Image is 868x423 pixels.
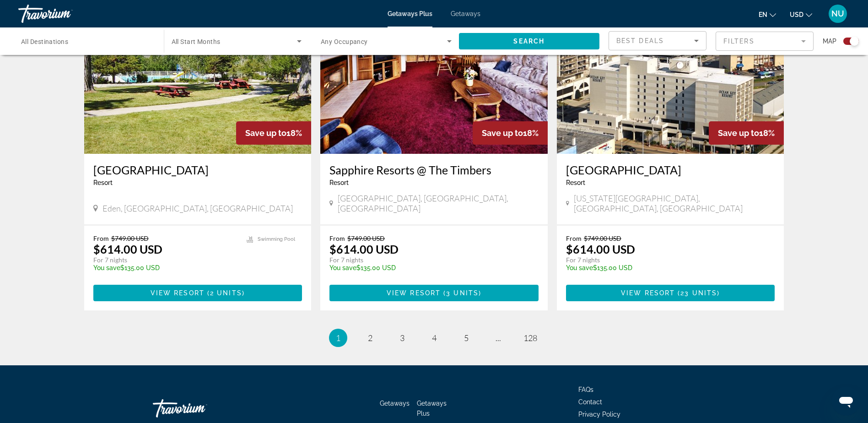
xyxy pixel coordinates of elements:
span: 4 [432,333,437,343]
a: Travorium [18,2,110,26]
span: Resort [329,179,349,186]
span: 2 units [210,289,242,297]
span: 1 [336,333,340,343]
img: 2295E01L.jpg [557,7,784,154]
nav: Pagination [84,329,784,347]
p: $614.00 USD [329,242,399,256]
button: Change currency [790,8,812,21]
iframe: Button to launch messaging window [831,386,861,416]
a: Travorium [153,395,244,422]
button: Search [459,33,600,49]
a: [GEOGRAPHIC_DATA] [93,163,302,177]
span: NU [831,9,844,18]
span: You save [329,264,356,271]
a: Contact [578,398,602,406]
span: From [93,234,109,242]
mat-select: Sort by [616,35,699,46]
a: Getaways Plus [417,400,447,417]
span: All Start Months [172,38,221,45]
span: Save up to [718,128,759,138]
span: Best Deals [616,37,664,44]
span: You save [93,264,120,271]
span: Swimming Pool [258,236,295,242]
img: 0871O01X.jpg [84,7,312,154]
span: ... [496,333,501,343]
button: Filter [716,31,814,51]
span: Save up to [245,128,286,138]
a: FAQs [578,386,593,393]
button: View Resort(2 units) [93,285,302,301]
span: [US_STATE][GEOGRAPHIC_DATA], [GEOGRAPHIC_DATA], [GEOGRAPHIC_DATA] [574,193,775,213]
a: [GEOGRAPHIC_DATA] [566,163,775,177]
p: For 7 nights [329,256,529,264]
a: Privacy Policy [578,411,620,418]
a: Getaways [451,10,480,17]
span: View Resort [387,289,441,297]
p: For 7 nights [566,256,766,264]
span: Any Occupancy [321,38,368,45]
p: $135.00 USD [566,264,766,271]
div: 18% [709,121,784,145]
span: Save up to [482,128,523,138]
button: Change language [759,8,776,21]
span: 128 [523,333,537,343]
span: Map [823,35,836,48]
span: Eden, [GEOGRAPHIC_DATA], [GEOGRAPHIC_DATA] [102,203,293,213]
a: Getaways Plus [388,10,432,17]
button: View Resort(23 units) [566,285,775,301]
span: 3 units [446,289,479,297]
span: 23 units [680,289,717,297]
span: Resort [93,179,113,186]
span: View Resort [151,289,205,297]
p: $135.00 USD [93,264,238,271]
span: From [566,234,582,242]
span: View Resort [621,289,675,297]
p: For 7 nights [93,256,238,264]
button: View Resort(3 units) [329,285,539,301]
span: 3 [400,333,404,343]
a: Getaways [380,400,410,407]
button: User Menu [826,4,850,23]
img: DD62I01L.jpg [320,7,548,154]
p: $135.00 USD [329,264,529,271]
div: 18% [236,121,311,145]
span: ( ) [205,289,245,297]
p: $614.00 USD [566,242,635,256]
p: $614.00 USD [93,242,162,256]
span: Resort [566,179,585,186]
a: Sapphire Resorts @ The Timbers [329,163,539,177]
span: ( ) [441,289,481,297]
span: 2 [368,333,372,343]
span: $749.00 USD [584,234,621,242]
span: ( ) [675,289,720,297]
span: $749.00 USD [347,234,385,242]
span: USD [790,11,803,18]
span: You save [566,264,593,271]
div: 18% [473,121,548,145]
span: 5 [464,333,469,343]
span: Search [513,38,545,45]
span: From [329,234,345,242]
span: [GEOGRAPHIC_DATA], [GEOGRAPHIC_DATA], [GEOGRAPHIC_DATA] [338,193,539,213]
span: All Destinations [21,38,68,45]
span: en [759,11,767,18]
span: $749.00 USD [111,234,149,242]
